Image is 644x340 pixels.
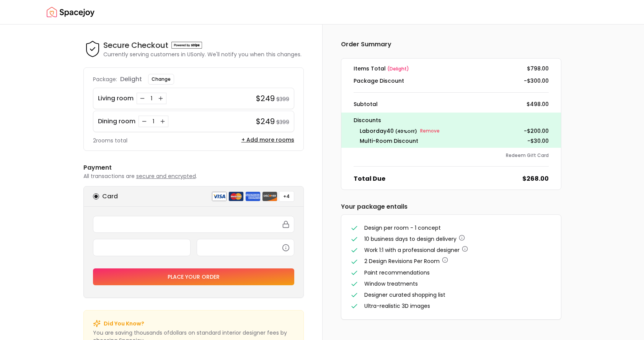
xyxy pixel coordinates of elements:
iframe: Secure card number input frame [98,221,289,228]
img: Spacejoy Logo [47,5,95,20]
h6: Payment [83,163,304,172]
span: Work 1:1 with a professional designer [364,246,460,254]
span: Ultra-realistic 3D images [364,302,430,310]
p: Discounts [354,116,549,125]
span: Designer curated shopping list [364,291,445,299]
p: 2 rooms total [93,137,127,144]
span: laborday40 [360,127,394,135]
button: Change [148,74,174,85]
button: Place your order [93,268,294,285]
div: 1 [148,95,155,102]
dt: Subtotal [354,100,378,108]
img: mastercard [228,191,244,201]
p: Currently serving customers in US only. We'll notify you when this changes. [103,51,302,58]
span: secure and encrypted [136,172,196,180]
button: Increase quantity for Living room [157,95,165,102]
h4: Secure Checkout [103,40,168,51]
p: Package: [93,75,117,83]
button: Decrease quantity for Dining room [140,118,148,125]
button: Decrease quantity for Living room [139,95,146,102]
p: - $200.00 [524,126,549,136]
img: american express [245,191,261,201]
button: Increase quantity for Dining room [159,118,166,125]
small: ( 40 % Off) [395,128,417,134]
dt: Multi-Room Discount [360,137,418,145]
div: 1 [150,118,157,125]
iframe: Secure expiration date input frame [98,244,186,251]
dt: Items Total [354,65,409,72]
a: Spacejoy [47,5,95,20]
h6: Your package entails [341,202,561,211]
p: Dining room [98,117,135,126]
img: Powered by stripe [171,42,202,49]
img: visa [212,191,227,201]
iframe: Secure CVC input frame [202,244,289,251]
p: All transactions are . [83,172,304,180]
p: delight [120,75,142,84]
span: 10 business days to design delivery [364,235,457,243]
span: ( delight ) [387,65,409,72]
h4: $249 [256,93,275,104]
dd: -$300.00 [524,77,549,85]
small: $399 [276,118,289,126]
button: +4 [279,191,294,202]
small: Remove [420,128,440,134]
button: + Add more rooms [241,136,294,144]
dd: -$30.00 [527,137,549,145]
span: Paint recommendations [364,269,430,276]
dt: Package Discount [354,77,404,85]
h6: Order Summary [341,40,561,49]
h6: Card [102,192,118,201]
small: $399 [276,95,289,103]
span: Design per room - 1 concept [364,224,441,232]
img: discover [262,191,277,201]
dd: $498.00 [527,100,549,108]
button: Redeem Gift Card [506,152,549,159]
dd: $268.00 [522,174,549,183]
p: Living room [98,94,134,103]
h4: $249 [256,116,275,127]
dd: $798.00 [527,65,549,72]
p: Did You Know? [104,320,144,327]
dt: Total Due [354,174,385,183]
span: 2 Design Revisions Per Room [364,257,440,265]
span: Window treatments [364,280,418,288]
